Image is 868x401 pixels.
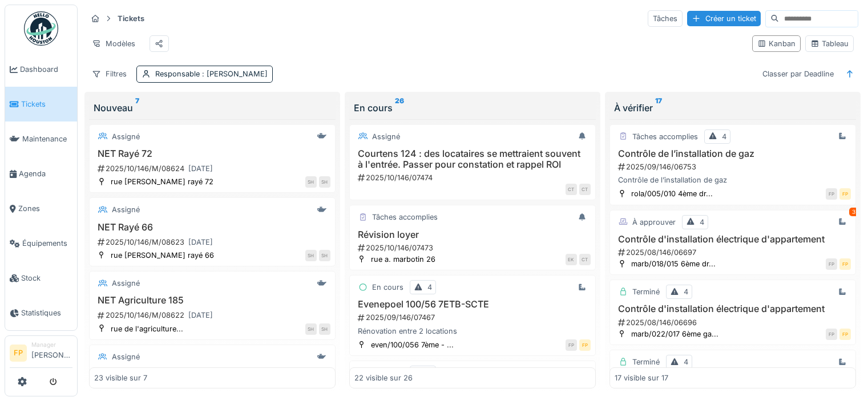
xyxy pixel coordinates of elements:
[757,38,796,49] div: Kanban
[615,303,851,314] h3: Contrôle d'installation électrique d'appartement
[839,188,851,200] div: FP
[5,121,77,156] a: Maintenance
[632,217,676,228] div: À approuver
[96,235,330,249] div: 2025/10/146/M/08623
[111,250,214,261] div: rue [PERSON_NAME] rayé 66
[617,317,851,328] div: 2025/08/146/06696
[111,176,213,187] div: rue [PERSON_NAME] rayé 72
[354,299,591,310] h3: Evenepoel 100/56 7ETB-SCTE
[188,310,213,321] div: [DATE]
[427,282,432,293] div: 4
[354,372,413,383] div: 22 visible sur 26
[826,329,837,340] div: FP
[632,131,698,142] div: Tâches accomplies
[617,247,851,258] div: 2025/08/146/06697
[112,278,140,289] div: Assigné
[617,161,851,172] div: 2025/09/146/06753
[5,295,77,330] a: Statistiques
[655,101,662,115] sup: 17
[22,238,72,249] span: Équipements
[319,176,330,188] div: SH
[305,176,317,188] div: SH
[566,339,577,351] div: FP
[722,131,726,142] div: 4
[200,70,268,78] span: : [PERSON_NAME]
[700,217,704,228] div: 4
[188,163,213,174] div: [DATE]
[632,286,660,297] div: Terminé
[319,323,330,335] div: SH
[372,282,403,293] div: En cours
[354,101,591,115] div: En cours
[579,254,591,265] div: CT
[18,203,72,214] span: Zones
[10,341,72,368] a: FP Manager[PERSON_NAME]
[305,323,317,335] div: SH
[188,237,213,248] div: [DATE]
[21,307,72,318] span: Statistiques
[631,188,713,199] div: rola/005/010 4ème dr...
[319,250,330,261] div: SH
[579,339,591,351] div: FP
[826,188,837,200] div: FP
[615,148,851,159] h3: Contrôle de l’installation de gaz
[648,10,683,27] div: Tâches
[615,372,668,383] div: 17 visible sur 17
[631,329,718,339] div: marb/022/017 6ème ga...
[615,175,851,185] div: Contrôle de l’installation de gaz
[113,13,149,24] strong: Tickets
[631,258,716,269] div: marb/018/015 6ème dr...
[21,273,72,283] span: Stock
[615,234,851,245] h3: Contrôle d'installation électrique d'appartement
[566,184,577,195] div: CT
[96,308,330,322] div: 2025/10/146/M/08622
[10,345,27,362] li: FP
[5,261,77,295] a: Stock
[135,101,139,115] sup: 7
[5,87,77,121] a: Tickets
[94,222,330,233] h3: NET Rayé 66
[24,11,58,46] img: Badge_color-CXgf-gQk.svg
[354,229,591,240] h3: Révision loyer
[839,329,851,340] div: FP
[94,295,330,306] h3: NET Agriculture 185
[22,133,72,144] span: Maintenance
[305,250,317,261] div: SH
[357,242,591,253] div: 2025/10/146/07473
[566,254,577,265] div: EK
[31,341,72,365] li: [PERSON_NAME]
[111,323,183,334] div: rue de l'agriculture...
[372,131,400,142] div: Assigné
[684,357,688,367] div: 4
[96,161,330,176] div: 2025/10/146/M/08624
[579,184,591,195] div: CT
[87,35,140,52] div: Modèles
[31,341,72,349] div: Manager
[155,68,268,79] div: Responsable
[371,339,454,350] div: even/100/056 7ème - ...
[357,172,591,183] div: 2025/10/146/07474
[94,372,147,383] div: 23 visible sur 7
[614,101,851,115] div: À vérifier
[839,258,851,270] div: FP
[371,254,435,265] div: rue a. marbotin 26
[21,99,72,110] span: Tickets
[354,148,591,170] h3: Courtens 124 : des locataires se mettraient souvent à l'entrée. Passer pour constation et rappel ROI
[87,66,132,82] div: Filtres
[357,312,591,323] div: 2025/09/146/07467
[5,226,77,261] a: Équipements
[5,156,77,191] a: Agenda
[94,148,330,159] h3: NET Rayé 72
[395,101,404,115] sup: 26
[632,357,660,367] div: Terminé
[5,191,77,226] a: Zones
[19,168,72,179] span: Agenda
[849,208,858,216] div: 3
[5,52,77,87] a: Dashboard
[112,351,140,362] div: Assigné
[372,212,438,222] div: Tâches accomplies
[810,38,849,49] div: Tableau
[354,326,591,337] div: Rénovation entre 2 locations
[687,11,761,26] div: Créer un ticket
[684,286,688,297] div: 4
